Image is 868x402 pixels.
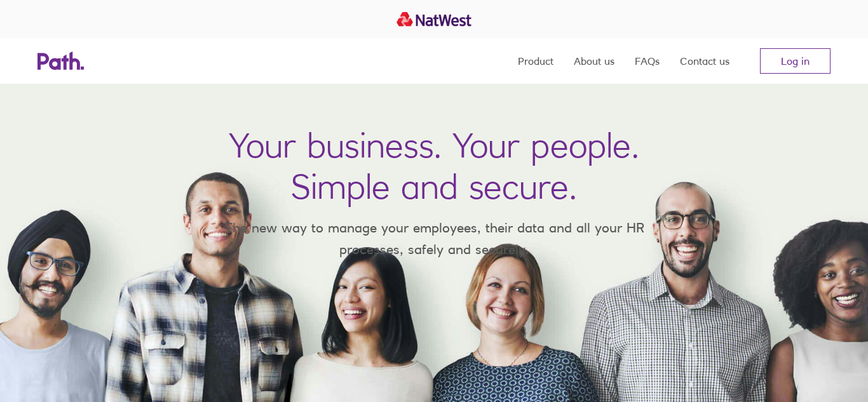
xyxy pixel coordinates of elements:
[760,48,831,74] a: Log in
[205,217,663,260] p: The new way to manage your employees, their data and all your HR processes, safely and securely.
[574,38,614,84] a: About us
[635,38,660,84] a: FAQs
[680,38,729,84] a: Contact us
[229,124,639,207] h1: Your business. Your people. Simple and secure.
[518,38,553,84] a: Product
